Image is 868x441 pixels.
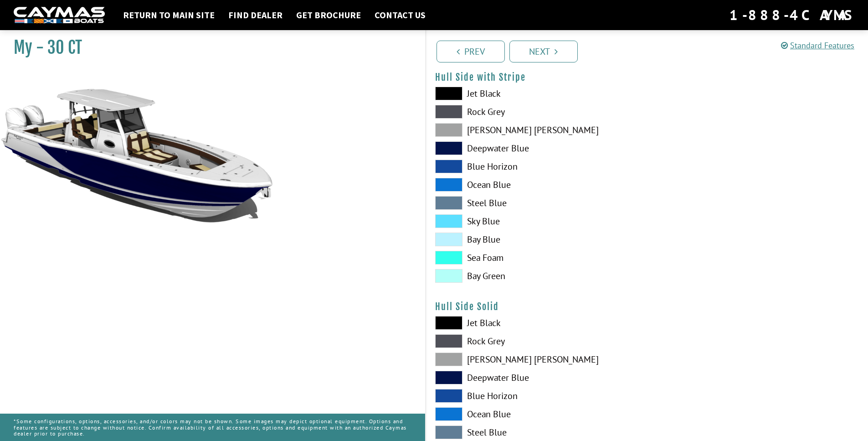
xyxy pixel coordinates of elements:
label: Bay Blue [435,233,638,246]
label: Rock Grey [435,334,638,348]
label: Jet Black [435,87,638,100]
label: Jet Black [435,316,638,330]
h4: Hull Side with Stripe [435,72,859,83]
label: [PERSON_NAME] [PERSON_NAME] [435,123,638,137]
label: Deepwater Blue [435,371,638,384]
label: [PERSON_NAME] [PERSON_NAME] [435,353,638,366]
label: Steel Blue [435,196,638,210]
label: Sky Blue [435,214,638,228]
label: Steel Blue [435,425,638,439]
label: Ocean Blue [435,178,638,192]
a: Get Brochure [292,9,365,21]
p: *Some configurations, options, accessories, and/or colors may not be shown. Some images may depic... [14,414,411,441]
label: Blue Horizon [435,389,638,403]
label: Sea Foam [435,251,638,265]
div: 1-888-4CAYMAS [729,5,854,25]
h1: My - 30 CT [14,37,402,58]
label: Blue Horizon [435,160,638,173]
a: Return to main site [118,9,219,21]
label: Deepwater Blue [435,141,638,155]
a: Prev [437,41,505,62]
img: white-logo-c9c8dbefe5ff5ceceb0f0178aa75bf4bb51f6bca0971e226c86eb53dfe498488.png [14,7,105,24]
a: Standard Features [781,40,854,51]
h4: Hull Side Solid [435,301,859,312]
label: Rock Grey [435,105,638,119]
label: Ocean Blue [435,407,638,421]
a: Contact Us [370,9,430,21]
a: Find Dealer [224,9,287,21]
a: Next [509,41,578,62]
label: Bay Green [435,269,638,283]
